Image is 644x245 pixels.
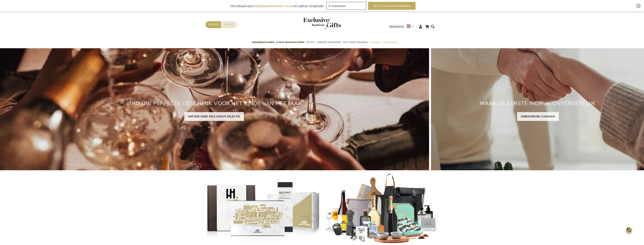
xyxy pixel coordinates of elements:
span: Gelegenheden [382,40,397,44]
img: Exclusive Business gifts logo [303,17,341,30]
img: Gepersonaliseerde relatiegeschenken voor personeel en klanten [324,173,439,245]
span: Select Keuze Cadeaubon [343,40,367,44]
span: Nederlands [389,24,404,29]
span: Eindejaarsgeschenken [252,40,274,44]
a: ONBOARDING CADEAUS [517,112,559,121]
a: ONTDEK ONZE EXCLUSIEVE SELECTIE [184,112,244,121]
input: E-mailadres [326,2,366,10]
a: store logo [303,17,322,30]
a: Contact [221,21,237,28]
span: Per Budget [369,40,381,44]
img: Close [637,5,639,7]
button: Brochure downloaden [368,2,416,10]
span: 50 beste relatiegeschenken [276,40,304,44]
div: Download onze vol cadeau-inspiratie [228,2,325,10]
span: Gift Sets [306,40,315,44]
img: Gepersonaliseerde relatiegeschenken voor personeel en klanten [206,173,320,245]
b: eindejaarsbrochure 2025 [254,4,292,8]
div: Close [636,4,641,8]
form: marketing offers and promotions [326,2,367,11]
a: Offerte [206,21,221,28]
span: Corporate Merchandise [317,40,341,44]
div: Nederlands [389,24,416,29]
